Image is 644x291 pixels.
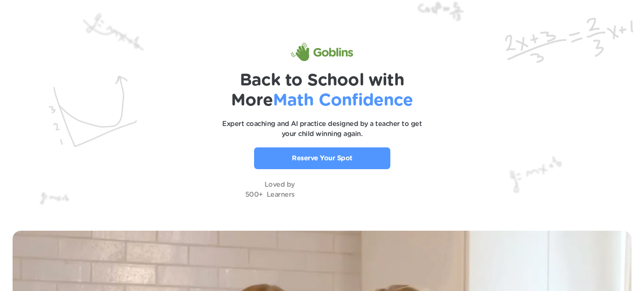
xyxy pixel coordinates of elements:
p: Loved by 500+ Learners [245,180,295,200]
p: Expert coaching and AI practice designed by a teacher to get your child winning again. [217,119,427,139]
p: Questions? Give us a call or text! [525,278,630,288]
a: Reserve Your Spot [254,147,390,169]
p: Reserve Your Spot [292,153,353,163]
span: Math Confidence [273,92,413,109]
h1: Back to School with More [175,70,469,111]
